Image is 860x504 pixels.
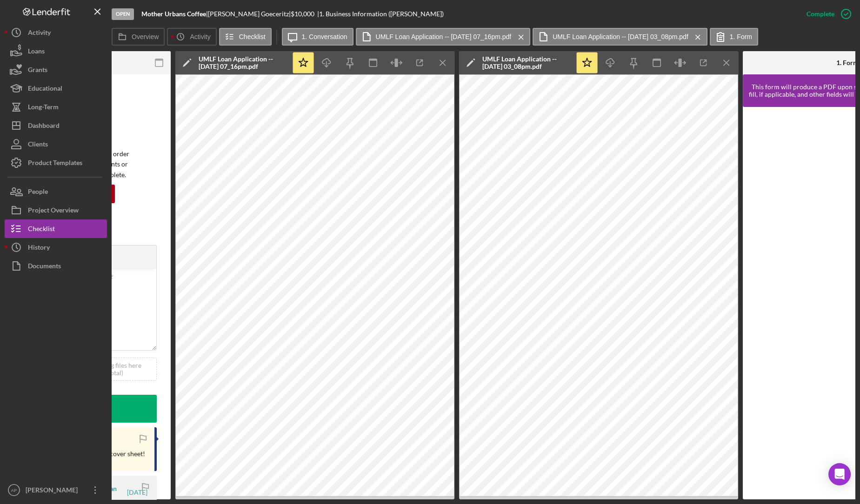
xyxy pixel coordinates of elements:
label: Activity [190,33,210,40]
div: | [141,10,208,18]
div: UMLF Loan Application -- [DATE] 07_16pm.pdf [199,55,287,70]
div: [PERSON_NAME] [23,481,84,502]
label: Checklist [239,33,266,40]
div: Open [112,8,134,20]
button: Checklist [219,28,272,46]
button: 1. Form [710,28,758,46]
b: Mother Urbans Coffee [141,10,206,18]
button: UMLF Loan Application -- [DATE] 07_16pm.pdf [356,28,531,46]
label: Overview [132,33,159,40]
span: $10,000 [291,10,314,18]
button: 1. Conversation [282,28,353,46]
div: 1. Form [836,59,859,66]
time: 2025-08-14 19:08 [127,489,147,496]
text: AP [11,488,17,493]
label: 1. Conversation [302,33,347,40]
label: 1. Form [730,33,752,40]
div: Open Intercom Messenger [828,463,851,485]
button: Activity [167,28,216,46]
label: UMLF Loan Application -- [DATE] 03_08pm.pdf [553,33,688,40]
button: Overview [112,28,165,46]
label: UMLF Loan Application -- [DATE] 07_16pm.pdf [376,33,512,40]
div: [PERSON_NAME] Goeceritz | [208,10,291,18]
button: UMLF Loan Application -- [DATE] 03_08pm.pdf [533,28,707,46]
button: Complete [797,5,855,23]
div: UMLF Loan Application -- [DATE] 03_08pm.pdf [482,55,571,70]
button: AP[PERSON_NAME] [5,481,107,499]
div: Complete [807,5,834,23]
div: | 1. Business Information ([PERSON_NAME]) [317,10,444,18]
